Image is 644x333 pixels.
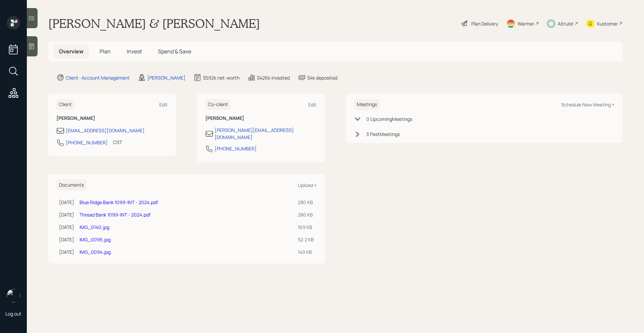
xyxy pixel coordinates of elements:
[203,74,239,81] div: $592k net-worth
[298,248,314,255] div: 149 KB
[79,249,111,255] a: IMG_0094.jpg
[257,74,290,81] div: $426k invested
[59,211,74,218] div: [DATE]
[147,74,185,81] div: [PERSON_NAME]
[59,248,74,255] div: [DATE]
[307,74,337,81] div: $4k deposited
[79,224,109,230] a: IMG_0140.jpg
[127,48,142,55] span: Invest
[298,236,314,243] div: 52.2 KB
[48,16,260,31] h1: [PERSON_NAME] & [PERSON_NAME]
[561,101,614,108] div: Schedule New Meeting +
[308,101,317,108] div: Edit
[597,20,618,27] div: Kustomer
[56,180,87,191] h6: Documents
[205,115,317,121] h6: [PERSON_NAME]
[298,224,314,231] div: 169 KB
[59,224,74,231] div: [DATE]
[5,311,21,317] div: Log out
[366,131,400,138] div: 3 Past Meeting s
[205,99,231,110] h6: Co-client
[113,139,122,146] div: CST
[79,199,158,205] a: Blue Ridge Bank 1099-INT - 2024.pdf
[79,211,151,218] a: Thread Bank 1099-INT - 2024.pdf
[59,48,84,55] span: Overview
[79,236,111,243] a: IMG_0095.jpg
[558,20,574,27] div: Altruist
[59,236,74,243] div: [DATE]
[215,145,257,152] div: [PHONE_NUMBER]
[518,20,534,27] div: Warmer
[7,289,20,302] img: michael-russo-headshot.png
[66,139,108,146] div: [PHONE_NUMBER]
[59,199,74,206] div: [DATE]
[298,199,314,206] div: 280 KB
[366,115,412,123] div: 0 Upcoming Meeting s
[215,127,317,141] div: [PERSON_NAME][EMAIL_ADDRESS][DOMAIN_NAME]
[354,99,380,110] h6: Meetings
[66,127,145,134] div: [EMAIL_ADDRESS][DOMAIN_NAME]
[298,182,317,188] div: Upload +
[56,99,74,110] h6: Client
[158,48,191,55] span: Spend & Save
[159,101,168,108] div: Edit
[66,74,130,81] div: Client · Account Management
[100,48,111,55] span: Plan
[298,211,314,218] div: 280 KB
[471,20,498,27] div: Plan Delivery
[56,115,168,121] h6: [PERSON_NAME]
